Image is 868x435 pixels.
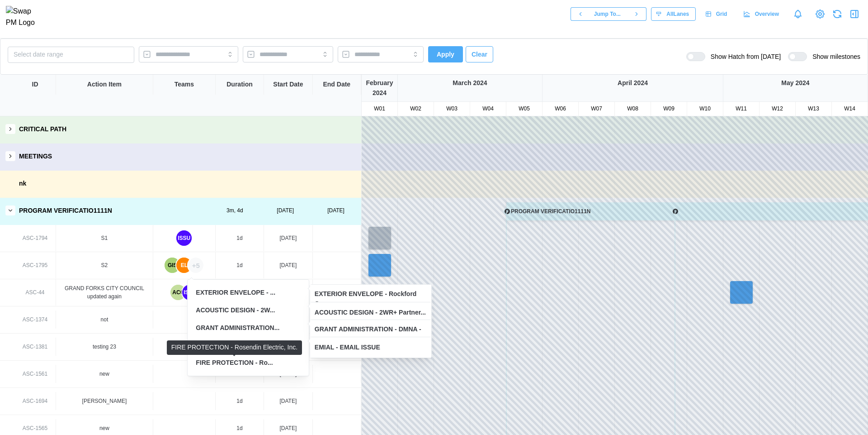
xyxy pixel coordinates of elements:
[470,105,506,113] div: W04
[315,308,426,318] div: ACOUSTIC DESIGN - 2WR+ Partner...
[196,288,275,298] div: EXTERIOR ENVELOPE - ...
[167,340,302,355] div: FIRE PROTECTION - Rosendin Electric, Inc.
[759,105,795,113] div: W12
[434,105,470,113] div: W03
[236,424,242,433] div: 1d
[236,234,242,243] div: 1d
[60,343,149,351] div: testing 23
[398,105,434,113] div: W02
[60,261,149,270] div: S2
[175,80,194,90] div: Teams
[19,179,26,189] div: nk
[170,285,186,300] div: ACC
[196,323,279,333] div: GRANT ADMINISTRATION...
[755,8,779,20] span: Overview
[280,397,297,406] div: [DATE]
[315,325,427,344] div: GRANT ADMINISTRATION - DMNA - ...
[209,206,260,215] div: 3m, 4d
[362,78,397,98] div: February 2024
[507,207,598,216] div: PROGRAM VERIFICATIO1111N
[273,80,303,90] div: Start Date
[311,206,361,215] div: [DATE]
[23,234,47,243] div: ASC-1794
[796,105,831,113] div: W13
[19,206,112,216] div: PROGRAM VERIFICATIO1111N
[398,78,542,88] div: March 2024
[60,284,149,301] div: GRAND FORKS CITY COUNCIL updated again
[848,8,861,20] button: Open Drawer
[280,261,297,270] div: [DATE]
[32,80,38,90] div: ID
[196,358,273,368] div: FIRE PROTECTION - Ro...
[60,397,149,406] div: [PERSON_NAME]
[579,105,614,113] div: W07
[60,234,149,243] div: S1
[19,124,66,134] div: CRITICAL PATH
[23,397,47,406] div: ASC-1694
[60,315,149,324] div: not
[831,8,844,20] button: Refresh Grid
[323,80,350,90] div: End Date
[14,51,63,58] span: Select date range
[542,78,723,88] div: April 2024
[362,105,397,113] div: W01
[506,105,542,113] div: W05
[315,289,427,309] div: EXTERIOR ENVELOPE - Rockford C...
[23,343,47,351] div: ASC-1381
[60,370,149,378] div: new
[615,105,651,113] div: W08
[26,288,45,297] div: ASC-44
[236,261,242,270] div: 1d
[666,8,689,20] span: All Lanes
[723,78,868,88] div: May 2024
[807,52,860,61] span: Show milestones
[280,424,297,433] div: [DATE]
[176,258,192,273] div: EL
[723,105,759,113] div: W11
[280,234,297,243] div: [DATE]
[594,8,621,20] span: Jump To...
[236,397,242,406] div: 1d
[705,52,781,61] span: Show Hatch from [DATE]
[196,306,275,315] div: ACOUSTIC DESIGN - 2W...
[315,343,380,353] div: EMIAL - EMAIL ISSUE
[23,424,47,433] div: ASC-1565
[260,206,311,215] div: [DATE]
[23,370,47,378] div: ASC-1561
[472,47,487,62] span: Clear
[87,80,122,90] div: Action Item
[188,258,203,273] div: +5
[651,105,687,113] div: W09
[23,315,47,324] div: ASC-1374
[437,47,454,62] span: Apply
[832,105,868,113] div: W14
[60,424,149,433] div: new
[542,105,578,113] div: W06
[165,258,180,273] div: GIS
[814,8,826,20] a: View Project
[226,80,253,90] div: Duration
[790,6,806,22] a: Notifications
[716,8,727,20] span: Grid
[23,261,47,270] div: ASC-1795
[687,105,723,113] div: W10
[176,230,192,246] div: ISSU
[19,152,52,162] div: MEETINGS
[6,6,42,29] img: Swap PM Logo
[182,285,198,300] div: ISSU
